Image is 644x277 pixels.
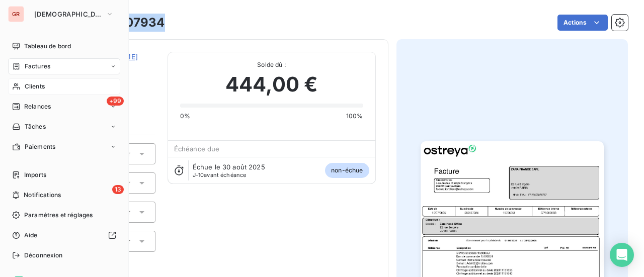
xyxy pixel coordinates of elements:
[24,251,63,260] span: Déconnexion
[8,99,120,115] a: +99Relances
[25,122,46,131] span: Tâches
[193,171,204,178] span: J-10
[193,172,247,178] span: avant échéance
[180,60,363,69] span: Solde dû :
[34,10,102,18] span: [DEMOGRAPHIC_DATA]
[24,42,71,51] span: Tableau de bord
[94,14,165,32] h3: 202507934
[24,211,93,220] span: Paramètres et réglages
[24,191,61,200] span: Notifications
[112,185,124,194] span: 13
[346,112,363,121] span: 100%
[174,145,220,153] span: Échéance due
[107,97,124,106] span: +99
[225,69,317,100] span: 444,00 €
[25,142,55,151] span: Paiements
[8,139,120,155] a: Paiements
[25,62,50,71] span: Factures
[24,170,46,179] span: Imports
[8,207,120,223] a: Paramètres et réglages
[8,58,120,74] a: Factures
[24,231,38,240] span: Aide
[8,78,120,95] a: Clients
[25,82,45,91] span: Clients
[8,38,120,54] a: Tableau de bord
[8,227,120,243] a: Aide
[24,102,51,111] span: Relances
[180,112,190,121] span: 0%
[193,163,265,171] span: Échue le 30 août 2025
[557,15,608,31] button: Actions
[610,243,634,267] div: Open Intercom Messenger
[325,163,369,178] span: non-échue
[8,167,120,183] a: Imports
[8,119,120,135] a: Tâches
[8,6,24,22] div: GR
